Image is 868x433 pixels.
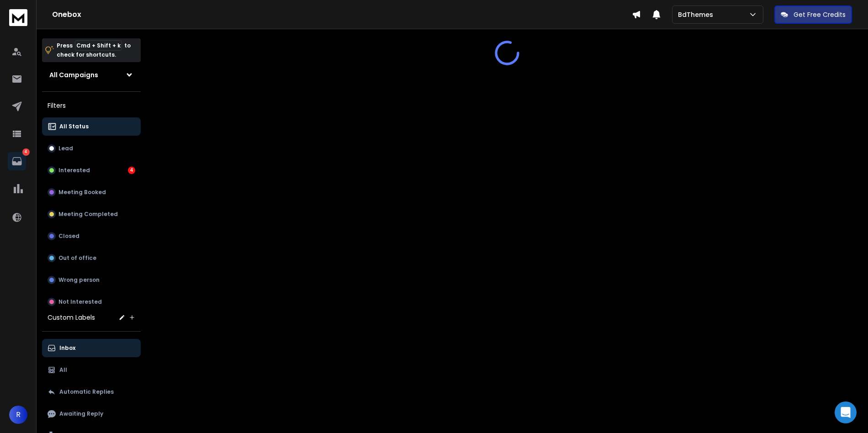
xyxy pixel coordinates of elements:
p: Closed [58,232,79,240]
button: All Campaigns [42,66,141,84]
button: Not Interested [42,293,141,311]
p: Lead [58,145,73,152]
button: Automatic Replies [42,383,141,401]
p: 4 [22,148,30,156]
h3: Custom Labels [48,313,95,322]
p: Meeting Booked [58,189,106,196]
p: Meeting Completed [58,211,118,218]
button: All [42,361,141,379]
span: Cmd + Shift + k [75,40,122,51]
p: All [59,366,67,374]
p: Automatic Replies [59,388,114,396]
img: logo [9,9,27,26]
button: All Status [42,117,141,136]
button: Lead [42,139,141,158]
button: Interested4 [42,161,141,180]
p: Interested [58,167,90,174]
h1: Onebox [52,9,632,20]
div: 4 [128,167,135,174]
div: Open Intercom Messenger [835,401,857,423]
p: Inbox [59,344,75,352]
p: Get Free Credits [794,10,846,19]
h1: All Campaigns [49,70,98,79]
button: Inbox [42,339,141,357]
button: Wrong person [42,271,141,289]
button: Closed [42,227,141,245]
p: Awaiting Reply [59,410,103,417]
p: BdThemes [678,10,717,19]
button: Meeting Completed [42,205,141,223]
p: Not Interested [58,298,102,306]
a: 4 [8,152,26,170]
button: R [9,406,27,424]
p: Out of office [58,254,96,262]
p: Press to check for shortcuts. [57,41,131,59]
button: Get Free Credits [774,5,852,24]
button: Out of office [42,249,141,267]
button: Awaiting Reply [42,405,141,423]
button: Meeting Booked [42,183,141,201]
h3: Filters [42,99,141,112]
p: Wrong person [58,276,100,284]
p: All Status [59,123,89,130]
